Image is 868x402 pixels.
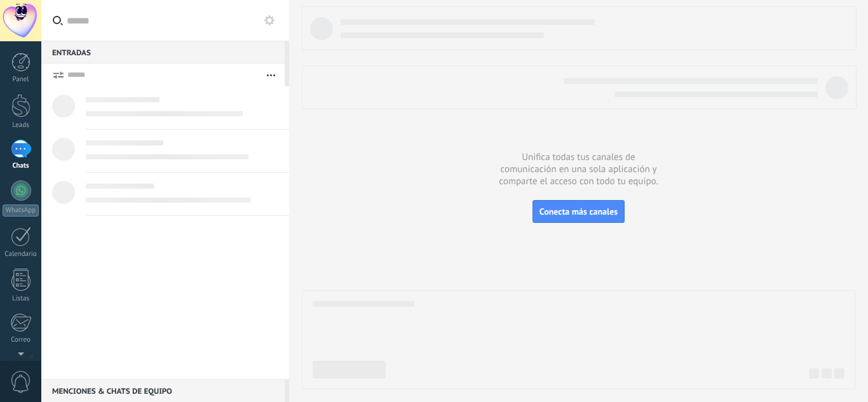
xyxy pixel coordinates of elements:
div: Chats [3,162,39,170]
span: Conecta más canales [539,206,618,217]
div: Panel [3,76,39,84]
button: Conecta más canales [532,200,625,223]
div: Entradas [41,41,285,64]
button: Más [257,64,285,86]
div: Listas [3,295,39,303]
div: Leads [3,121,39,130]
div: Menciones & Chats de equipo [41,379,285,402]
div: Correo [3,336,39,344]
div: Calendario [3,250,39,258]
div: WhatsApp [3,204,39,217]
